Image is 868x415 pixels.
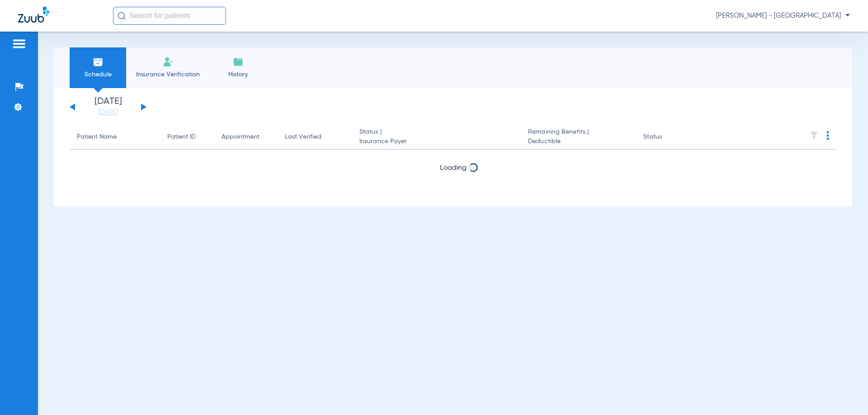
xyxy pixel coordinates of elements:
[285,132,321,142] div: Last Verified
[81,108,135,117] a: [DATE]
[233,56,244,67] img: History
[352,125,521,150] th: Status |
[285,132,345,142] div: Last Verified
[217,70,259,79] span: History
[359,137,514,146] span: Insurance Payer
[826,131,829,140] img: group-dot-blue.svg
[222,132,259,142] div: Appointment
[163,56,174,67] img: Manual Insurance Verification
[167,132,207,142] div: Patient ID
[810,131,819,140] img: filter.svg
[440,164,467,172] span: Loading
[77,132,153,142] div: Patient Name
[528,137,628,146] span: Deductible
[113,7,226,25] input: Search for patients
[18,7,49,23] img: Zuub Logo
[167,132,196,142] div: Patient ID
[118,12,126,20] img: Search Icon
[12,38,26,49] img: hamburger-icon
[222,132,270,142] div: Appointment
[636,125,697,150] th: Status
[93,56,104,67] img: Schedule
[133,70,203,79] span: Insurance Verification
[716,11,850,20] span: [PERSON_NAME] - [GEOGRAPHIC_DATA]
[521,125,636,150] th: Remaining Benefits |
[77,132,117,142] div: Patient Name
[76,70,119,79] span: Schedule
[81,97,135,117] li: [DATE]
